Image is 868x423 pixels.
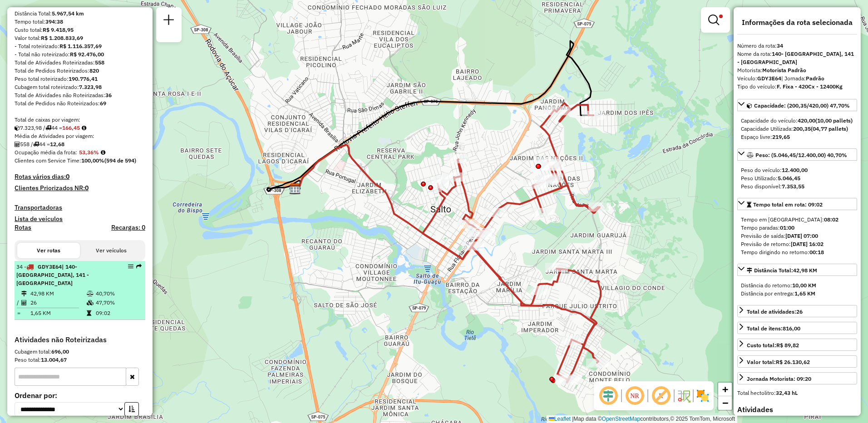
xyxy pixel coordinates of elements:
em: Rota exportada [136,264,142,269]
div: Distância Total: [15,10,145,18]
strong: 696,00 [51,348,69,355]
strong: 7.323,98 [79,84,102,90]
a: Leaflet [549,416,571,422]
h4: Informações da rota selecionada [737,18,857,27]
strong: 32,43 hL [776,389,798,396]
div: 558 / 44 = [15,140,145,148]
button: Ordem crescente [124,402,139,416]
div: Cubagem total: [15,348,145,356]
strong: 5.967,54 km [52,10,84,17]
i: Total de Atividades [15,142,20,147]
div: Previsão de saída: [741,232,853,240]
strong: 53,36% [79,149,99,156]
em: Opções [128,264,133,269]
strong: 26 [796,308,803,315]
h4: Lista de veículos [15,215,145,223]
div: Valor total: [15,34,145,42]
div: Distância Total: [747,266,817,275]
strong: R$ 9.418,95 [43,26,74,33]
span: Total de atividades: [747,308,803,315]
strong: 420,00 [798,117,815,124]
div: Tempo total em rota: 09:02 [737,212,857,260]
strong: 36 [105,92,112,98]
div: 7.323,98 / 44 = [15,124,145,132]
i: Cubagem total roteirizado [15,125,20,131]
span: + [722,384,728,395]
div: - Total não roteirizado: [15,50,145,59]
strong: F. Fixa - 420Cx - 12400Kg [777,83,843,90]
strong: 10,00 KM [792,282,816,289]
h4: Recargas: 0 [111,224,145,231]
div: Total de Pedidos não Roteirizados: [15,99,145,108]
div: Valor total: [747,358,810,366]
strong: [DATE] 16:02 [791,241,824,247]
strong: 200,35 [793,125,811,132]
div: Motorista: [737,66,857,74]
span: Ocupação média da frota: [15,149,77,156]
a: Rotas [15,224,31,231]
strong: 01:00 [780,224,794,231]
div: - Total roteirizado: [15,42,145,50]
a: Zoom in [718,383,732,396]
strong: 166,45 [62,124,80,131]
strong: 820 [89,67,99,74]
td: 42,98 KM [30,289,86,298]
span: 34 - [16,263,89,286]
img: Exibir/Ocultar setores [695,389,710,403]
div: Distância Total:42,98 KM [737,278,857,301]
a: Valor total:R$ 26.130,62 [737,355,857,368]
div: Tempo dirigindo no retorno: [741,248,853,256]
span: Peso do veículo: [741,167,808,173]
img: Fluxo de ruas [676,389,691,403]
span: | [572,416,573,422]
button: Ver rotas [17,243,80,258]
span: Peso: (5.046,45/12.400,00) 40,70% [755,152,847,158]
strong: 1,65 KM [794,290,815,297]
strong: R$ 89,82 [776,342,799,349]
strong: 69 [100,100,106,107]
strong: 219,65 [772,133,790,140]
div: Total de itens: [747,325,800,333]
strong: Padrão [806,75,824,82]
div: Distância do retorno: [741,281,853,290]
i: % de utilização da cubagem [87,300,94,305]
strong: R$ 92.476,00 [70,51,104,58]
strong: R$ 26.130,62 [776,359,810,365]
strong: 0 [66,172,69,181]
div: Peso total roteirizado: [15,75,145,83]
div: Capacidade: (200,35/420,00) 47,70% [737,113,857,145]
span: Filtro Ativo [719,15,723,18]
strong: 7.353,55 [782,183,804,190]
div: Tipo do veículo: [737,83,857,91]
div: Espaço livre: [741,133,853,141]
div: Total de Atividades não Roteirizadas: [15,91,145,99]
a: Nova sessão e pesquisa [160,11,178,31]
div: Número da rota: [737,42,857,50]
span: Capacidade: (200,35/420,00) 47,70% [754,102,850,109]
strong: 12,68 [50,141,64,148]
div: Cubagem total roteirizado: [15,83,145,91]
h4: Atividades [737,405,857,414]
a: Zoom out [718,396,732,410]
a: Capacidade: (200,35/420,00) 47,70% [737,99,857,111]
strong: R$ 1.208.833,69 [41,34,83,41]
strong: (04,77 pallets) [811,125,848,132]
strong: 12.400,00 [782,167,808,173]
span: Clientes com Service Time: [15,157,81,164]
img: CDL Salto [289,183,301,195]
em: Média calculada utilizando a maior ocupação (%Peso ou %Cubagem) de cada rota da sessão. Rotas cro... [101,150,105,155]
div: Tempo total: [15,18,145,26]
td: 26 [30,298,86,307]
span: − [722,397,728,408]
div: Tempo paradas: [741,224,853,232]
span: Ocultar deslocamento [597,385,619,407]
div: Capacidade do veículo: [741,117,853,125]
div: Capacidade Utilizada: [741,125,853,133]
label: Ordenar por: [15,390,145,401]
i: Total de rotas [33,142,39,147]
div: Custo total: [15,26,145,34]
i: Total de Atividades [21,300,27,305]
div: Jornada Motorista: 09:20 [747,375,811,383]
span: | Jornada: [781,75,824,82]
